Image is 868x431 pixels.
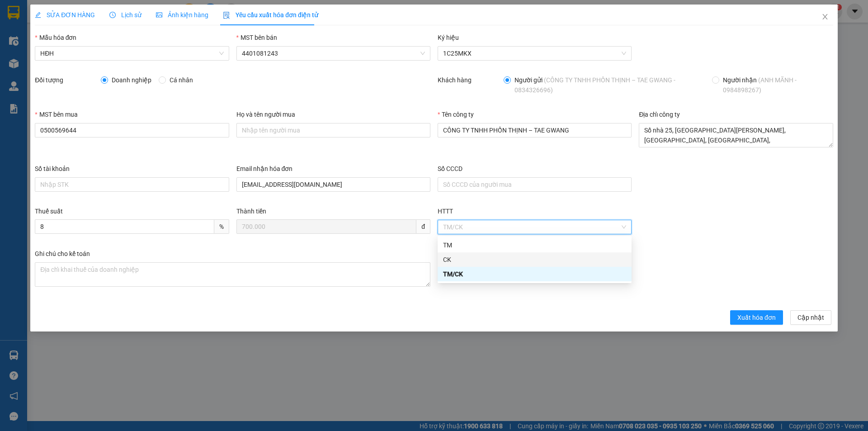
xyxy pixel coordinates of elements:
[719,75,830,95] span: Người nhận
[236,165,293,172] label: Email nhận hóa đơn
[236,111,295,118] label: Họ và tên người mua
[35,208,63,215] label: Thuế suất
[443,240,626,250] div: TM
[156,12,162,18] span: picture
[639,123,833,147] textarea: Địa chỉ công ty
[438,252,632,267] div: CK
[35,12,41,18] span: edit
[214,219,229,234] span: %
[35,250,90,257] label: Ghi chú cho kế toán
[223,12,230,19] img: icon
[416,219,430,234] span: đ
[438,111,474,118] label: Tên công ty
[223,11,318,19] span: Yêu cầu xuất hóa đơn điện tử
[821,13,829,20] span: close
[438,177,632,192] input: Số CCCD
[514,76,675,94] span: (CÔNG TY TNHH PHỒN THỊNH – TAE GWANG - 0834326696)
[35,34,76,41] label: Mẫu hóa đơn
[443,269,626,279] div: TM/CK
[723,76,797,94] span: (ANH MÃNH - 0984898267)
[812,5,838,30] button: Close
[35,177,229,192] input: Số tài khoản
[35,262,430,287] textarea: Ghi chú cho kế toán
[236,123,430,137] input: Họ và tên người mua
[797,313,824,322] span: Cập nhật
[438,267,632,281] div: TM/CK
[166,75,197,85] span: Cá nhân
[40,47,223,60] span: HĐH
[438,165,462,172] label: Số CCCD
[443,220,626,234] span: TM/CK
[35,123,229,137] input: MST bên mua
[438,238,632,252] div: TM
[790,310,831,325] button: Cập nhật
[438,208,453,215] label: HTTT
[242,47,425,60] span: 4401081243
[737,313,776,322] span: Xuất hóa đơn
[639,111,680,118] label: Địa chỉ công ty
[35,76,63,84] label: Đối tượng
[236,34,277,41] label: MST bên bán
[156,11,208,19] span: Ảnh kiện hàng
[438,76,472,84] label: Khách hàng
[109,11,142,19] span: Lịch sử
[443,255,626,265] div: CK
[35,11,95,19] span: SỬA ĐƠN HÀNG
[236,177,430,192] input: Email nhận hóa đơn
[35,111,77,118] label: MST bên mua
[511,75,701,95] span: Người gửi
[109,12,116,18] span: clock-circle
[35,165,70,172] label: Số tài khoản
[730,310,783,325] button: Xuất hóa đơn
[35,219,214,234] input: Thuế suất
[438,34,459,41] label: Ký hiệu
[438,123,632,137] input: Tên công ty
[108,75,155,85] span: Doanh nghiệp
[443,47,626,60] span: 1C25MKX
[236,208,266,215] label: Thành tiền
